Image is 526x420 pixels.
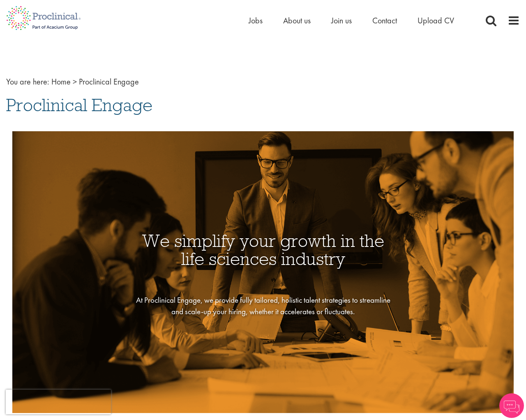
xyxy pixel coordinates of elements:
img: Background Image [12,131,514,413]
iframe: reCAPTCHA [6,390,111,414]
span: > [73,76,77,87]
p: At Proclinical Engage, we provide fully tailored, holistic talent strategies to streamline and sc... [135,294,392,317]
a: Jobs [249,15,263,26]
h1: We simplify your growth in the life sciences industry [135,231,392,267]
span: Proclinical Engage [79,76,139,87]
span: Proclinical Engage [6,94,152,116]
a: Upload CV [418,15,454,26]
a: About us [283,15,311,26]
span: You are here: [6,76,49,87]
img: Chatbot [499,393,524,418]
a: Join us [331,15,352,26]
a: Contact [372,15,397,26]
a: breadcrumb link [51,76,71,87]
